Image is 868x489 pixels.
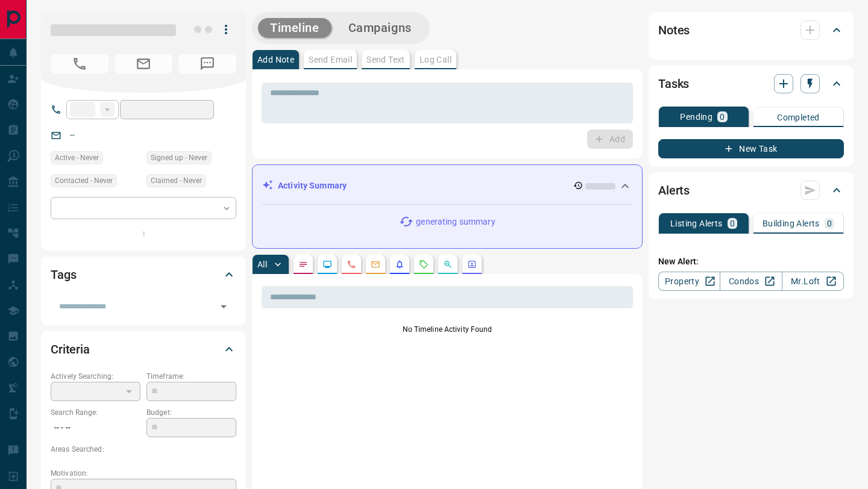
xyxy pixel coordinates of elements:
[51,260,236,289] div: Tags
[395,260,404,269] svg: Listing Alerts
[55,152,99,164] span: Active - Never
[347,260,356,269] svg: Calls
[51,54,108,73] span: No Number
[278,179,347,192] p: Activity Summary
[782,272,844,291] a: Mr.Loft
[371,260,380,269] svg: Emails
[258,18,332,38] button: Timeline
[51,444,236,455] p: Areas Searched:
[720,113,725,121] p: 0
[262,324,633,335] p: No Timeline Activity Found
[115,54,172,73] span: No Email
[680,113,712,121] p: Pending
[215,298,232,315] button: Open
[763,219,820,228] p: Building Alerts
[257,260,267,269] p: All
[720,272,782,291] a: Condos
[658,181,690,200] h2: Alerts
[658,74,689,93] h2: Tasks
[658,139,844,158] button: New Task
[322,260,332,269] svg: Lead Browsing Activity
[51,418,140,438] p: -- - --
[730,219,735,228] p: 0
[178,54,236,73] span: No Number
[151,175,202,187] span: Claimed - Never
[658,255,844,268] p: New Alert:
[70,130,75,140] a: --
[51,340,90,359] h2: Criteria
[262,175,632,197] div: Activity Summary
[658,272,720,291] a: Property
[658,16,844,45] div: Notes
[51,265,76,284] h2: Tags
[416,216,495,228] p: generating summary
[55,175,113,187] span: Contacted - Never
[419,260,429,269] svg: Requests
[658,20,690,40] h2: Notes
[146,407,236,418] p: Budget:
[146,371,236,382] p: Timeframe:
[298,260,308,269] svg: Notes
[443,260,453,269] svg: Opportunities
[658,176,844,205] div: Alerts
[336,18,424,38] button: Campaigns
[670,219,723,228] p: Listing Alerts
[257,55,294,64] p: Add Note
[777,113,820,122] p: Completed
[151,152,207,164] span: Signed up - Never
[51,335,236,364] div: Criteria
[51,468,236,479] p: Motivation:
[467,260,477,269] svg: Agent Actions
[658,69,844,98] div: Tasks
[51,371,140,382] p: Actively Searching:
[827,219,832,228] p: 0
[51,407,140,418] p: Search Range:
